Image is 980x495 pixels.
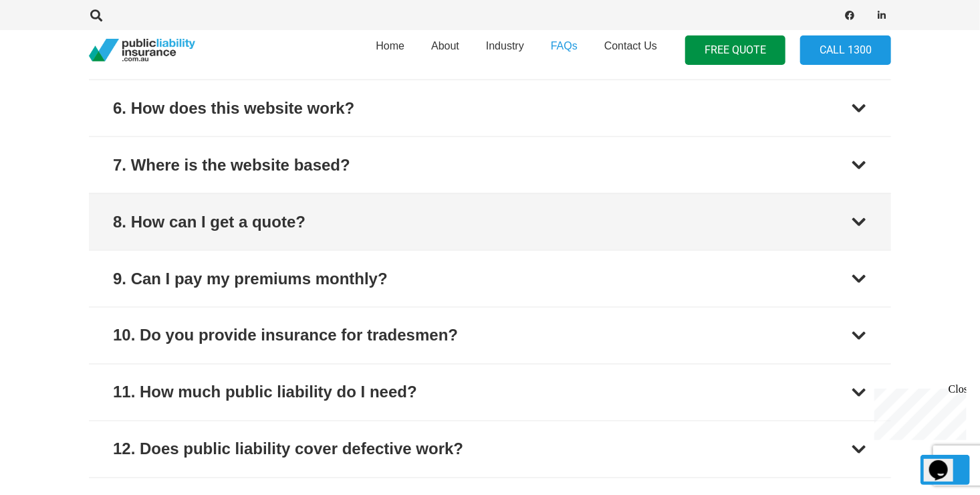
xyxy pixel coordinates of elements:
a: LinkedIn [872,6,891,25]
span: Contact Us [604,40,657,52]
iframe: chat widget [869,383,967,440]
div: 9. Can I pay my premiums monthly? [113,267,388,291]
a: Contact Us [591,26,670,74]
span: About [431,40,459,52]
span: Industry [486,40,524,52]
div: 7. Where is the website based? [113,153,350,177]
a: Facebook [840,6,859,25]
a: FREE QUOTE [685,35,785,66]
button: 12. Does public liability cover defective work? [89,421,891,478]
button: 8. How can I get a quote? [89,194,891,250]
button: 7. Where is the website based? [89,137,891,193]
div: 11. How much public liability do I need? [113,381,417,405]
div: Chat live with an agent now!Close [5,5,92,97]
div: 10. Do you provide insurance for tradesmen? [113,324,458,348]
div: 8. How can I get a quote? [113,210,305,234]
a: Industry [473,26,537,74]
span: FAQs [551,40,578,52]
a: FAQs [537,26,591,74]
a: Search [83,9,110,21]
div: 6. How does this website work? [113,96,354,120]
button: 11. How much public liability do I need? [89,365,891,421]
button: 10. Do you provide insurance for tradesmen? [89,308,891,364]
a: Home [362,26,418,74]
div: 12. Does public liability cover defective work? [113,437,463,462]
a: About [418,26,473,74]
button: 9. Can I pay my premiums monthly? [89,251,891,307]
a: Call 1300 [800,35,891,66]
button: 6. How does this website work? [89,80,891,136]
iframe: chat widget [924,441,967,482]
a: Back to top [921,455,970,485]
a: pli_logotransparent [89,39,195,62]
span: Home [376,40,404,52]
